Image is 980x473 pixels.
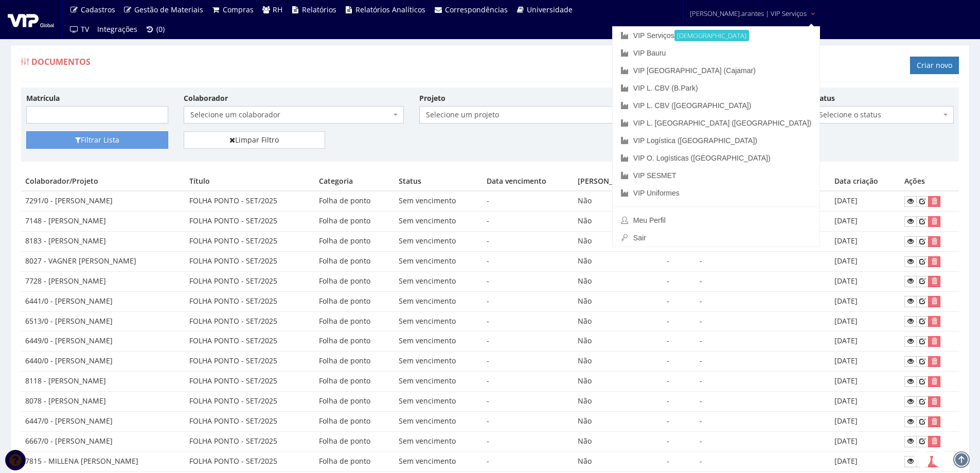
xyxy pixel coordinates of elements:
[663,271,696,291] td: -
[663,291,696,311] td: -
[26,131,168,149] button: Filtrar Lista
[483,352,574,372] td: -
[830,311,900,331] td: [DATE]
[21,232,185,252] td: 8183 - [PERSON_NAME]
[26,93,60,103] label: Matrícula
[696,251,830,271] td: -
[819,110,941,120] span: Selecione o status
[830,392,900,412] td: [DATE]
[483,232,574,252] td: -
[483,372,574,392] td: -
[830,372,900,392] td: [DATE]
[483,392,574,412] td: -
[830,291,900,311] td: [DATE]
[613,184,819,202] a: VIP Uniformes
[830,352,900,372] td: [DATE]
[141,20,169,39] a: (0)
[93,20,141,39] a: Integrações
[483,271,574,291] td: -
[613,27,819,44] a: VIP Serviços[DEMOGRAPHIC_DATA]
[315,291,395,311] td: Folha de ponto
[830,232,900,252] td: [DATE]
[812,93,835,103] label: Status
[185,232,314,252] td: FOLHA PONTO - SET/2025
[184,131,326,149] a: Limpar Filtro
[574,352,663,372] td: Não
[315,411,395,431] td: Folha de ponto
[830,172,900,191] th: Data criação
[696,352,830,372] td: -
[663,451,696,471] td: -
[483,251,574,271] td: -
[395,291,482,311] td: Sem vencimento
[574,232,663,252] td: Não
[185,331,314,352] td: FOLHA PONTO - SET/2025
[830,451,900,471] td: [DATE]
[395,191,482,211] td: Sem vencimento
[574,172,663,191] th: [PERSON_NAME]
[830,271,900,291] td: [DATE]
[574,372,663,392] td: Não
[613,229,819,247] a: Sair
[395,271,482,291] td: Sem vencimento
[900,172,959,191] th: Ações
[696,451,830,471] td: -
[830,212,900,232] td: [DATE]
[613,97,819,114] a: VIP L. CBV ([GEOGRAPHIC_DATA])
[81,5,115,14] span: Cadastros
[395,352,482,372] td: Sem vencimento
[483,411,574,431] td: -
[613,212,819,229] a: Meu Perfil
[663,372,696,392] td: -
[185,431,314,451] td: FOLHA PONTO - SET/2025
[315,172,395,191] th: Categoria
[223,5,254,14] span: Compras
[185,212,314,232] td: FOLHA PONTO - SET/2025
[395,411,482,431] td: Sem vencimento
[21,191,185,211] td: 7291/0 - [PERSON_NAME]
[315,352,395,372] td: Folha de ponto
[395,172,482,191] th: Status
[483,212,574,232] td: -
[21,172,185,191] th: Colaborador/Projeto
[273,5,282,14] span: RH
[21,352,185,372] td: 6440/0 - [PERSON_NAME]
[574,331,663,352] td: Não
[696,271,830,291] td: -
[156,24,165,34] span: (0)
[315,451,395,471] td: Folha de ponto
[97,24,137,34] span: Integrações
[355,5,425,14] span: Relatórios Analíticos
[574,191,663,211] td: Não
[613,114,819,132] a: VIP L. [GEOGRAPHIC_DATA] ([GEOGRAPHIC_DATA])
[830,331,900,352] td: [DATE]
[185,352,314,372] td: FOLHA PONTO - SET/2025
[527,5,573,14] span: Universidade
[185,311,314,331] td: FOLHA PONTO - SET/2025
[395,431,482,451] td: Sem vencimento
[395,311,482,331] td: Sem vencimento
[31,56,91,67] span: Documentos
[315,271,395,291] td: Folha de ponto
[21,271,185,291] td: 7728 - [PERSON_NAME]
[185,392,314,412] td: FOLHA PONTO - SET/2025
[574,291,663,311] td: Não
[674,30,749,41] small: [DEMOGRAPHIC_DATA]
[419,106,639,124] span: Selecione um projeto
[574,271,663,291] td: Não
[395,251,482,271] td: Sem vencimento
[21,372,185,392] td: 8118 - [PERSON_NAME]
[185,251,314,271] td: FOLHA PONTO - SET/2025
[696,372,830,392] td: -
[663,431,696,451] td: -
[315,232,395,252] td: Folha de ponto
[190,110,391,120] span: Selecione um colaborador
[663,251,696,271] td: -
[21,311,185,331] td: 6513/0 - [PERSON_NAME]
[315,251,395,271] td: Folha de ponto
[483,172,574,191] th: Data vencimento
[302,5,336,14] span: Relatórios
[21,451,185,471] td: 7815 - MILLENA [PERSON_NAME]
[483,431,574,451] td: -
[185,372,314,392] td: FOLHA PONTO - SET/2025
